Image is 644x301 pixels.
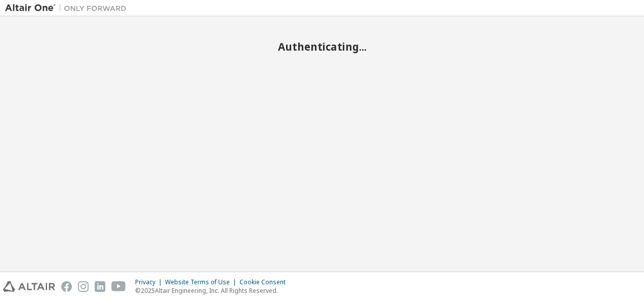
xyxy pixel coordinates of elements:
img: youtube.svg [111,281,126,292]
p: © 2025 Altair Engineering, Inc. All Rights Reserved. [135,286,292,295]
h2: Authenticating... [5,40,639,53]
img: instagram.svg [78,281,89,292]
img: facebook.svg [61,281,72,292]
img: Altair One [5,3,132,13]
div: Privacy [135,278,165,286]
img: altair_logo.svg [3,281,55,292]
img: linkedin.svg [95,281,105,292]
div: Website Terms of Use [165,278,239,286]
div: Cookie Consent [239,278,292,286]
